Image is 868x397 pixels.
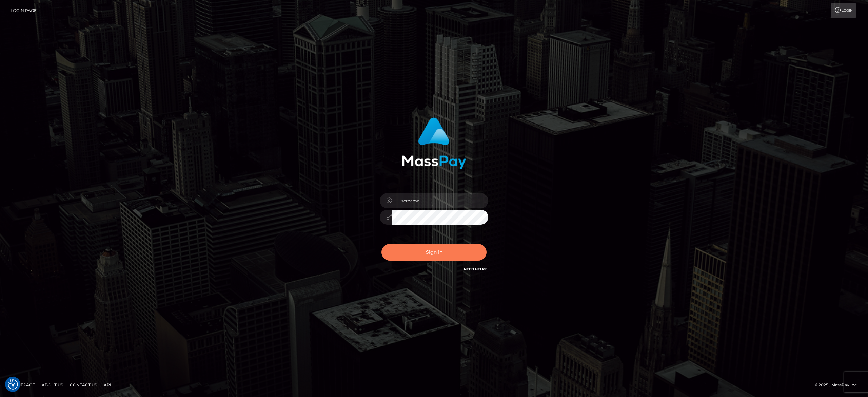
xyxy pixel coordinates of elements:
div: © 2025 , MassPay Inc. [815,381,863,389]
button: Sign in [381,244,487,261]
a: About Us [39,380,66,390]
input: Username... [392,193,488,208]
img: Revisit consent button [8,379,18,390]
button: Consent Preferences [8,379,18,390]
img: MassPay Login [402,117,466,169]
a: Need Help? [464,267,487,271]
a: Contact Us [67,380,100,390]
a: Login Page [11,3,37,18]
a: Login [831,3,856,18]
a: API [101,380,114,390]
a: Homepage [7,380,38,390]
